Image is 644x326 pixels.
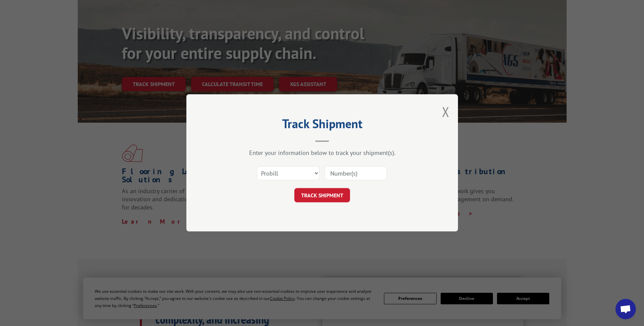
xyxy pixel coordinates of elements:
[442,103,449,121] button: Close modal
[220,149,424,157] div: Enter your information below to track your shipment(s).
[325,166,387,181] input: Number(s)
[615,299,636,319] div: Open chat
[294,188,350,203] button: TRACK SHIPMENT
[220,119,424,132] h2: Track Shipment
